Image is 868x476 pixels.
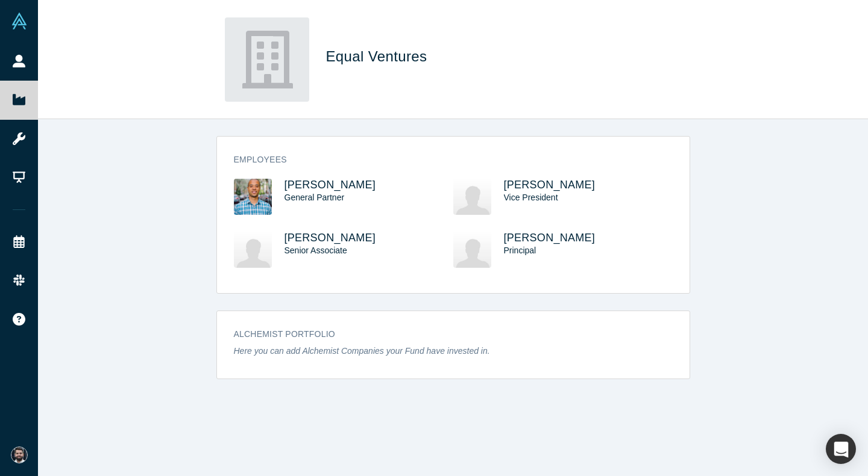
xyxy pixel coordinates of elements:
[326,48,432,64] span: Equal Ventures
[504,232,596,244] a: [PERSON_NAME]
[285,246,347,255] span: Senior Associate
[234,232,272,268] img: Sophia Dodd's Profile Image
[234,153,656,166] h3: Employees
[11,13,28,29] img: Alchemist Vault Logo
[453,232,491,268] img: Chelsea Zhang's Profile Image
[234,345,673,357] p: Here you can add Alchemist Companies your Fund have invested in.
[453,179,491,215] img: Rick Zullo's Profile Image
[234,328,656,341] h3: Alchemist Portfolio
[225,17,309,102] img: Equal Ventures's Logo
[504,179,596,191] a: [PERSON_NAME]
[234,179,272,215] img: Richard Kerby's Profile Image
[11,447,28,463] img: Rafi Wadan's Account
[285,232,376,244] a: [PERSON_NAME]
[504,193,558,202] span: Vice President
[285,179,376,191] a: [PERSON_NAME]
[285,193,345,202] span: General Partner
[504,246,536,255] span: Principal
